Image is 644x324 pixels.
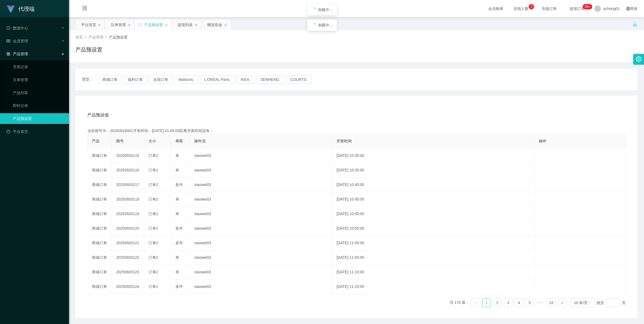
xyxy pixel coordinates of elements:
span: / [85,35,86,39]
i: 图标: unlock [633,22,638,27]
i: 图标: global [626,7,630,11]
td: 商城订单 [88,149,112,163]
span: 订单2 [148,182,158,187]
span: 订单2 [148,197,158,201]
span: / [106,35,107,39]
div: 10 条/页 [574,299,588,307]
i: 图标: close [127,23,131,27]
div: 提现列表 [178,20,193,30]
span: 数据中心 [6,26,28,30]
p: 3 [531,4,532,9]
span: 订单2 [148,255,158,260]
span: 多件 [175,226,183,230]
span: 订单2 [148,153,158,158]
span: 操作 [539,139,546,143]
i: 图标: close [98,23,101,27]
td: 商城订单 [88,221,112,236]
td: 20250920116 [112,163,144,178]
span: 开奖时间 [337,139,352,143]
a: 产品列表 [13,87,65,98]
td: 20250920123 [112,265,144,280]
td: xiaowei03 [190,178,332,192]
li: 向后 5 页 [536,298,545,307]
td: [DATE] 10:55:00 [332,221,535,236]
span: 首页 [75,35,83,39]
td: 商城订单 [88,163,112,178]
div: 平台首页 [81,20,96,30]
i: icon: loading [311,23,316,27]
span: 单双 [175,139,183,143]
i: 图标: right [560,301,564,305]
i: 图标: setting [636,56,642,62]
li: 下一页 [558,298,566,307]
li: 上一页 [472,298,480,307]
span: 期号 [116,139,124,143]
span: 加载中... [318,23,333,27]
td: 20250920122 [112,250,144,265]
span: 提现订单 [567,7,587,11]
span: 单 [175,255,179,260]
button: 商城订单 [98,75,122,84]
div: 跳至 页 [597,298,626,307]
td: xiaowei03 [190,163,332,178]
td: [DATE] 10:30:00 [332,149,535,163]
span: 大小 [148,139,156,143]
a: 4 [515,299,523,307]
td: 20250920115 [112,149,144,163]
span: 单 [175,168,179,172]
td: xiaowei03 [190,265,332,280]
td: [DATE] 10:40:00 [332,178,535,192]
i: 图标: check-circle-o [6,26,10,30]
button: SENHENG. [256,75,285,84]
sup: 3 [529,4,534,9]
span: 单 [175,153,179,158]
i: 图标: appstore-o [6,52,10,56]
a: 注单管理 [13,74,65,85]
td: 20250920124 [112,280,144,294]
span: 产品预设置 [109,35,128,39]
a: 图标: dashboard平台首页 [6,126,65,137]
li: 5 [525,298,534,307]
i: 图标: sync [138,23,142,27]
span: ••• [536,298,545,307]
h1: 代理端 [18,0,34,18]
i: 图标: menu-fold [75,0,94,18]
button: COURTS. [286,75,312,84]
span: 订单1 [148,226,158,230]
i: 图标: close [224,23,227,27]
a: 开奖记录 [13,61,65,72]
button: L'ORÉAL Paris. [200,75,235,84]
td: xiaowei03 [190,250,332,265]
td: 商城订单 [88,265,112,280]
span: 多件 [175,182,183,187]
td: xiaowei03 [190,149,332,163]
span: 产品预设值 [87,112,109,118]
td: [DATE] 11:05:00 [332,250,535,265]
td: [DATE] 10:50:00 [332,207,535,221]
li: 1 [482,298,491,307]
td: xiaowei03 [190,207,332,221]
td: 20250920117 [112,178,144,192]
img: logo.9652507e.png [6,5,15,13]
a: 2 [493,299,501,307]
div: 赠送彩金 [207,20,222,30]
i: 图标: close [165,23,168,27]
span: 单 [175,197,179,201]
i: 图标: close [194,23,198,27]
td: 商城订单 [88,192,112,207]
li: 2 [493,298,502,307]
span: 类型： [82,75,98,84]
button: 福利订单 [123,75,147,84]
span: 单 [175,212,179,216]
a: 5 [526,299,534,307]
a: 代理端 [6,6,34,11]
li: 4 [515,298,523,307]
td: 商城订单 [88,207,112,221]
td: 20250920121 [112,236,144,250]
span: 充值订单 [539,7,559,11]
span: 订单2 [148,212,158,216]
h1: 产品预设置 [75,46,102,54]
a: 1 [483,299,491,307]
span: 订单1 [148,284,158,289]
i: 图标: down [588,301,591,305]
